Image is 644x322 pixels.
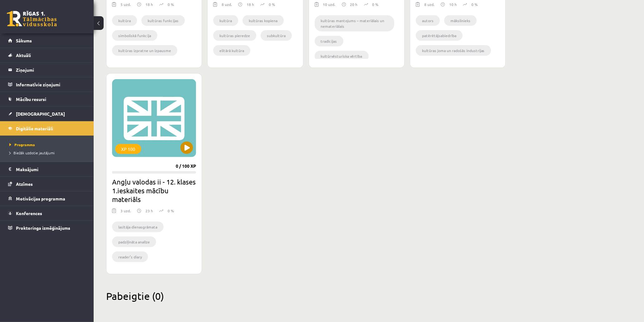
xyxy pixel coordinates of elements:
li: patērētājsabiedrība [416,30,463,41]
legend: Informatīvie ziņojumi [16,77,86,92]
a: Maksājumi [8,162,86,176]
span: Programma [9,142,35,147]
span: Konferences [16,210,42,216]
span: Motivācijas programma [16,196,65,201]
p: 10 h [449,2,457,7]
p: 0 % [471,2,478,7]
h2: Pabeigtie (0) [106,290,506,302]
span: [DEMOGRAPHIC_DATA] [16,111,65,117]
li: mākslinieks [444,15,477,26]
p: 20 h [350,2,358,7]
a: [DEMOGRAPHIC_DATA] [8,107,86,121]
a: Digitālie materiāli [8,121,86,136]
h2: Angļu valodas ii - 12. klases 1.ieskaites mācību materiāls [112,177,196,204]
span: Biežāk uzdotie jautājumi [9,150,55,155]
li: kultūras kopiena [243,15,284,26]
p: 0 % [269,2,275,7]
div: XP 100 [115,144,141,154]
p: 0 % [372,2,379,7]
a: Informatīvie ziņojumi [8,77,86,92]
div: 8 uzd. [424,2,435,11]
div: 10 uzd. [323,2,336,11]
li: kultūras joma un radošās industrijas [416,45,491,56]
div: 8 uzd. [222,2,232,11]
li: kultūrvēsturiska vērtība [315,51,369,61]
p: 18 h [145,2,153,7]
span: Aktuāli [16,52,31,58]
span: Digitālie materiāli [16,126,53,131]
legend: Ziņojumi [16,63,86,77]
span: Proktoringa izmēģinājums [16,225,70,231]
li: kultūra [112,15,137,26]
span: Atzīmes [16,181,33,187]
li: lasītāja dienasgrāmata [112,222,164,232]
a: Motivācijas programma [8,191,86,206]
li: elitārā kultūra [213,45,250,56]
a: Programma [9,142,87,147]
p: 0 % [168,2,174,7]
a: Ziņojumi [8,63,86,77]
li: reader’s diary [112,252,148,262]
p: 18 h [247,2,254,7]
a: Biežāk uzdotie jautājumi [9,150,87,156]
a: Aktuāli [8,48,86,62]
li: autors [416,15,440,26]
a: Sākums [8,33,86,48]
span: Mācību resursi [16,96,46,102]
li: subkultūra [261,30,292,41]
li: simboliskā funkcija [112,30,157,41]
a: Konferences [8,206,86,220]
p: 23 h [145,208,153,214]
a: Atzīmes [8,177,86,191]
a: Proktoringa izmēģinājums [8,221,86,235]
div: 3 uzd. [120,208,131,217]
li: padziļināta analīze [112,237,156,247]
a: Mācību resursi [8,92,86,106]
div: 5 uzd. [120,2,131,11]
span: Sākums [16,38,32,43]
li: kultūras pieredze [213,30,256,41]
li: kultūras mantojums – materiālais un nemateriālais [315,15,394,31]
p: 0 % [168,208,174,214]
a: Rīgas 1. Tālmācības vidusskola [7,11,57,26]
li: kultūras izpratne un izpausme [112,45,177,56]
li: kultūra [213,15,238,26]
li: kultūras funkcijas [141,15,185,26]
li: tradīcijas [315,36,343,46]
legend: Maksājumi [16,162,86,176]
